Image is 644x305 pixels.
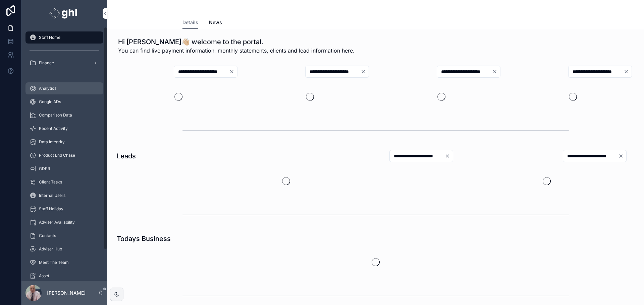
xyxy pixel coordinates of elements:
[39,179,62,185] span: Client Tasks
[624,69,632,74] button: Clear
[39,193,65,198] span: Internal Users
[25,270,103,282] a: Asset
[39,153,75,158] span: Product End Chase
[25,203,103,215] a: Staff Holiday
[25,230,103,242] a: Contacts
[39,126,68,131] span: Recent Activity
[118,47,355,55] span: You can find live payment information, monthly statements, clients and lead information here.
[182,16,198,29] a: Details
[25,31,103,44] a: Staff Home
[209,16,222,30] a: News
[182,19,198,26] span: Details
[39,233,56,238] span: Contacts
[25,256,103,269] a: Meet The Team
[25,123,103,135] a: Recent Activity
[39,260,69,265] span: Meet The Team
[25,109,103,121] a: Comparison Data
[361,69,369,74] button: Clear
[21,27,107,281] div: scrollable content
[39,273,49,279] span: Asset
[118,37,355,47] h1: Hi [PERSON_NAME]👋🏼 welcome to the portal.
[25,96,103,108] a: Google ADs
[39,166,50,171] span: GDPR
[117,234,171,243] h1: Todays Business
[39,99,61,104] span: Google ADs
[25,176,103,188] a: Client Tasks
[49,8,79,19] img: App logo
[25,163,103,175] a: GDPR
[39,246,62,252] span: Adviser Hub
[209,19,222,26] span: News
[39,35,60,40] span: Staff Home
[492,69,500,74] button: Clear
[25,149,103,161] a: Product End Chase
[39,86,56,91] span: Analytics
[25,216,103,228] a: Adviser Availability
[618,153,626,159] button: Clear
[39,220,75,225] span: Adviser Availability
[229,69,237,74] button: Clear
[445,153,453,159] button: Clear
[117,151,136,161] h1: Leads
[39,139,65,145] span: Data Integrity
[25,243,103,255] a: Adviser Hub
[39,112,72,118] span: Comparison Data
[25,57,103,69] a: Finance
[25,82,103,94] a: Analytics
[47,290,86,296] p: [PERSON_NAME]
[25,189,103,202] a: Internal Users
[25,136,103,148] a: Data Integrity
[39,206,63,212] span: Staff Holiday
[39,60,54,66] span: Finance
